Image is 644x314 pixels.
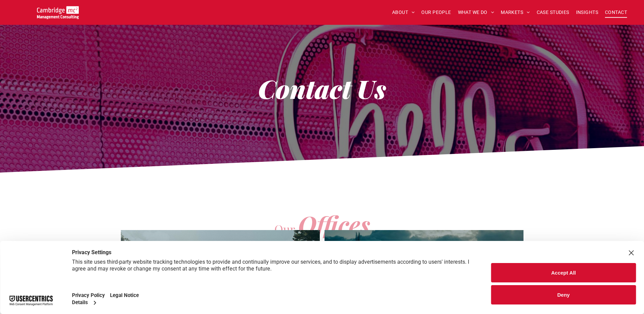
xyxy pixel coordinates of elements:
[37,6,79,19] img: Go to Homepage
[455,7,498,18] a: WHAT WE DO
[389,7,418,18] a: ABOUT
[258,71,351,105] strong: Contact
[37,7,79,14] a: Your Business Transformed | Cambridge Management Consulting
[274,221,295,237] span: Our
[497,7,533,18] a: MARKETS
[533,7,573,18] a: CASE STUDIES
[573,7,602,18] a: INSIGHTS
[418,7,454,18] a: OUR PEOPLE
[298,208,370,240] span: Offices
[357,71,386,105] strong: Us
[602,7,630,18] a: CONTACT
